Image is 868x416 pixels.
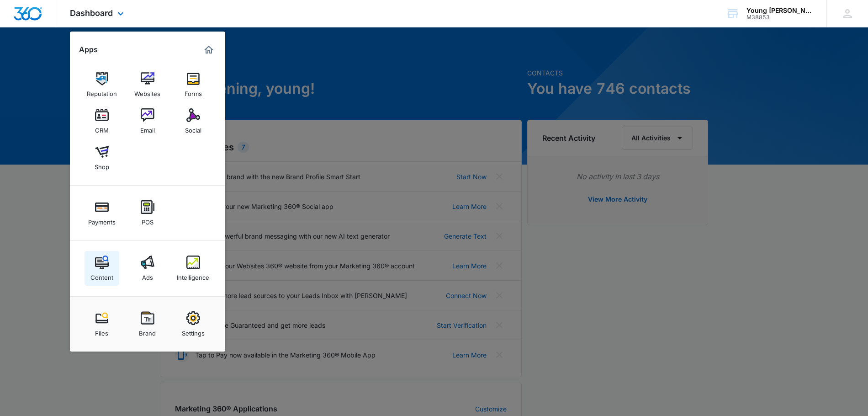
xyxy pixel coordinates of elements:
[177,269,209,281] div: Intelligence
[85,307,119,341] a: Files
[139,325,156,337] div: Brand
[88,214,116,226] div: Payments
[746,7,813,14] div: account name
[130,251,165,286] a: Ads
[185,122,201,134] div: Social
[130,307,165,341] a: Brand
[90,269,113,281] div: Content
[85,251,119,286] a: Content
[87,85,117,97] div: Reputation
[130,104,165,139] a: Email
[142,214,153,226] div: POS
[134,85,160,97] div: Websites
[130,196,165,230] a: POS
[140,122,155,134] div: Email
[95,122,109,134] div: CRM
[85,67,119,102] a: Reputation
[95,159,109,171] div: Shop
[142,269,153,281] div: Ads
[201,43,216,57] a: Marketing 360® Dashboard
[85,140,119,175] a: Shop
[176,251,211,286] a: Intelligence
[176,67,211,102] a: Forms
[182,325,205,337] div: Settings
[70,8,113,18] span: Dashboard
[95,325,108,337] div: Files
[79,45,98,54] h2: Apps
[185,85,202,97] div: Forms
[130,67,165,102] a: Websites
[85,196,119,230] a: Payments
[176,104,211,139] a: Social
[746,14,813,21] div: account id
[176,307,211,341] a: Settings
[85,104,119,139] a: CRM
